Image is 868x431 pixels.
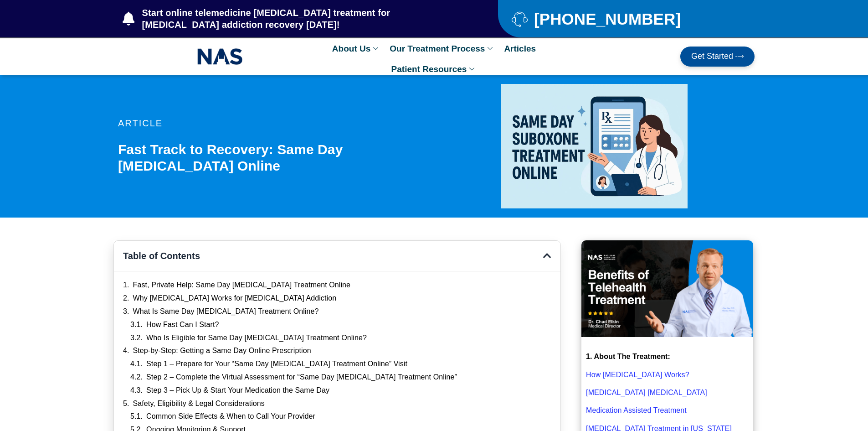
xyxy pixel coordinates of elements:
a: Who Is Eligible for Same Day [MEDICAL_DATA] Treatment Online? [146,333,367,343]
a: How Fast Can I Start? [146,320,219,330]
h4: Table of Contents [123,250,543,262]
a: Step 1 – Prepare for Your “Same Day [MEDICAL_DATA] Treatment Online” Visit [146,359,407,369]
img: NAS_email_signature-removebg-preview.png [197,46,243,67]
a: Medication Assisted Treatment [586,406,687,414]
a: About Us [328,38,385,59]
span: [PHONE_NUMBER] [532,13,681,25]
a: Articles [499,38,540,59]
a: Fast, Private Help: Same Day [MEDICAL_DATA] Treatment Online [133,280,351,290]
span: Start online telemedicine [MEDICAL_DATA] treatment for [MEDICAL_DATA] addiction recovery [DATE]! [140,7,462,31]
div: Close table of contents [543,251,551,260]
h1: Fast Track to Recovery: Same Day [MEDICAL_DATA] Online [118,141,439,174]
a: Safety, Eligibility & Legal Considerations [133,399,265,409]
a: Get Started [680,47,755,67]
span: Get Started [691,52,733,61]
strong: 1. About The Treatment: [586,353,670,360]
a: How [MEDICAL_DATA] Works? [586,371,689,379]
a: Step-by-Step: Getting a Same Day Online Prescription [133,346,311,356]
a: Our Treatment Process [385,38,499,59]
a: What Is Same Day [MEDICAL_DATA] Treatment Online? [133,307,319,317]
a: Common Side Effects & When to Call Your Provider [146,412,315,421]
a: Step 3 – Pick Up & Start Your Medication the Same Day [146,386,329,395]
img: same day suboxone treatment online [501,84,688,208]
img: Benefits of Telehealth Suboxone Treatment that you should know [581,240,753,337]
a: Step 2 – Complete the Virtual Assessment for “Same Day [MEDICAL_DATA] Treatment Online” [146,373,457,382]
a: [PHONE_NUMBER] [512,11,732,27]
a: Why [MEDICAL_DATA] Works for [MEDICAL_DATA] Addiction [133,294,337,303]
a: Patient Resources [387,59,482,79]
a: Start online telemedicine [MEDICAL_DATA] treatment for [MEDICAL_DATA] addiction recovery [DATE]! [123,7,462,31]
p: article [118,119,439,128]
a: [MEDICAL_DATA] [MEDICAL_DATA] [586,389,707,396]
